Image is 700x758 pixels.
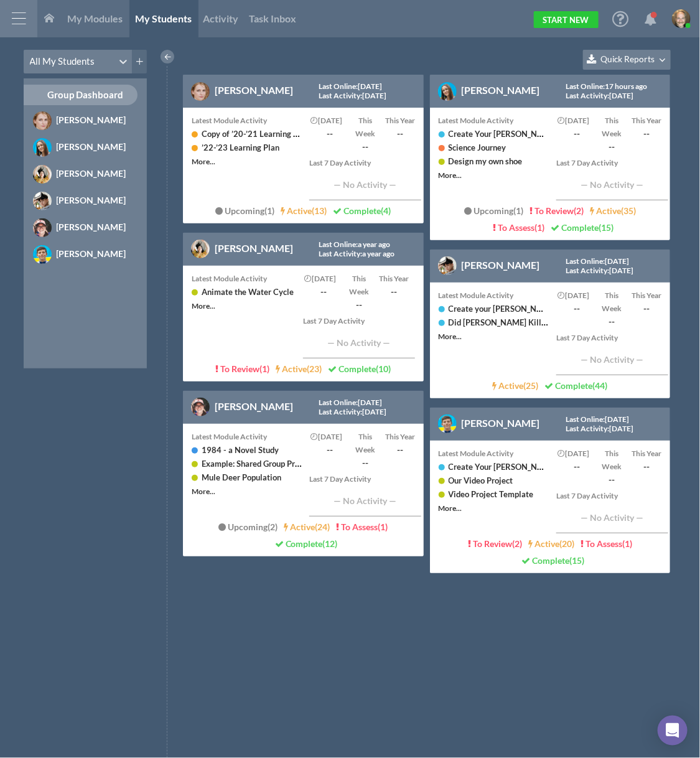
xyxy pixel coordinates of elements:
a: ’22-’23 Learning Plan [202,143,279,152]
a: More... [439,503,462,513]
div: Latest Module Activity [439,289,550,302]
a: [PERSON_NAME] [24,164,147,184]
span: Last Activity [319,249,361,258]
a: [PERSON_NAME] [462,84,540,96]
span: -- [348,140,382,153]
a: Active(35) [590,205,636,216]
span: -- [630,127,664,140]
img: image [191,82,210,101]
a: Example: Shared Group Project [202,458,313,469]
span: -- [307,285,341,298]
div: All My Students [30,55,95,68]
span: -- [342,298,376,311]
a: To Review(2) [468,538,522,549]
div: : [DATE] [319,398,388,407]
div: [PERSON_NAME] [57,167,133,180]
img: image [33,138,52,157]
img: image [438,414,457,433]
span: Activity [203,12,238,24]
span: This Week [349,274,369,296]
span: Task Inbox [250,12,297,24]
span: Last Activity [566,424,607,433]
span: -- [560,460,594,473]
div: Latest Module Activity [192,272,297,285]
div: — No Activity — [556,502,668,533]
a: Animate the Water Cycle [202,287,294,297]
div: — No Activity — [556,169,668,200]
a: Upcoming(2) [218,522,278,532]
div: — No Activity — [309,169,421,200]
div: Last 7 Day Activity [556,489,668,502]
a: Science Journey [449,143,506,152]
a: Complete(10) [328,363,391,374]
a: [PERSON_NAME] [215,242,293,254]
span: -- [630,302,664,315]
div: [DATE] [307,272,341,285]
a: Complete(15) [522,555,585,566]
div: : [DATE] [566,266,633,275]
a: [PERSON_NAME] [24,137,147,157]
span: Last Activity [319,407,361,416]
div: Latest Module Activity [439,447,550,460]
a: Start New [534,11,599,28]
div: — No Activity — [303,327,415,358]
a: Active(25) [493,380,539,391]
div: : a year ago [319,240,396,249]
img: image [191,240,210,258]
div: Latest Module Activity [192,114,303,127]
div: Last 7 Day Activity [309,156,421,169]
div: [DATE] [313,430,347,443]
div: : [DATE] [319,82,388,91]
div: Last 7 Day Activity [309,472,421,485]
div: : [DATE] [566,257,634,266]
div: : [DATE] [566,91,633,100]
span: This Year [632,449,662,458]
div: — No Activity — [309,485,421,517]
a: More... [439,332,462,341]
a: Upcoming(1) [464,205,523,216]
img: image [672,9,691,28]
a: More... [192,301,215,311]
a: More... [439,171,462,180]
span: My Students [136,12,192,24]
a: To Assess(1) [493,222,544,233]
span: This Week [355,432,375,454]
a: Copy of ’20-’21 Learning Plan [202,128,309,139]
span: This Year [379,274,409,283]
span: Last Online [566,256,603,266]
img: image [33,245,52,264]
a: To Assess(1) [581,538,632,549]
a: Active(13) [281,205,327,216]
span: This Year [632,291,662,300]
span: Last Activity [319,91,361,100]
a: To Assess(1) [336,522,388,532]
a: Our Video Project [449,475,513,485]
a: To Review(1) [215,363,269,374]
a: [PERSON_NAME] [24,244,147,264]
span: This Week [602,116,622,138]
div: Latest Module Activity [439,114,550,127]
div: : [DATE] [319,408,387,416]
a: Active(23) [276,363,322,374]
div: [DATE] [560,114,594,127]
img: image [438,256,457,275]
img: image [33,218,52,237]
a: Create Your [PERSON_NAME] Talk----- [449,461,590,472]
img: image [33,165,52,184]
span: -- [595,315,629,328]
span: -- [376,285,411,298]
div: Last 7 Day Activity [303,314,414,327]
span: Last Activity [566,91,607,100]
div: [DATE] [560,289,594,302]
div: : [DATE] [566,424,633,433]
a: Active(20) [528,538,574,549]
a: More... [192,487,215,496]
span: Last Online [319,398,357,407]
a: Create your [PERSON_NAME] Talk - Demo Crew [449,303,623,314]
div: [DATE] [560,447,594,460]
span: -- [383,443,417,456]
span: Last Online [319,82,357,91]
a: Complete(44) [545,380,608,391]
span: This Week [602,449,622,471]
span: -- [630,460,664,473]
